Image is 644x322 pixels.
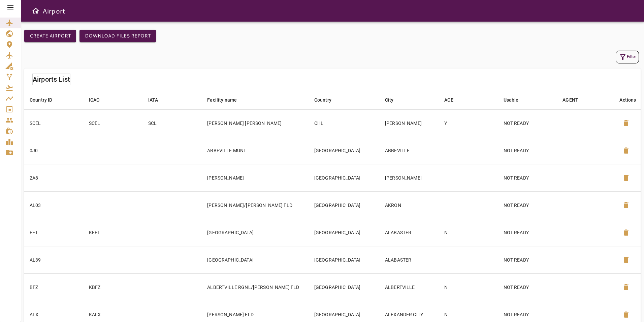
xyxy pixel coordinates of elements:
td: SCEL [24,109,84,137]
p: NOT READY [504,202,552,209]
p: NOT READY [504,284,552,291]
td: SCL [143,109,202,137]
td: ALABASTER [380,246,439,273]
div: Facility name [207,96,237,104]
div: City [385,96,394,104]
td: [GEOGRAPHIC_DATA] [309,164,380,191]
span: AOE [444,96,462,104]
td: [GEOGRAPHIC_DATA] [309,137,380,164]
td: N [439,219,498,246]
p: NOT READY [504,175,552,181]
td: AL03 [24,191,84,219]
div: Usable [504,96,519,104]
td: ALBERTVILLE [380,273,439,301]
span: Facility name [207,96,246,104]
td: EET [24,219,84,246]
td: [GEOGRAPHIC_DATA] [202,246,309,273]
p: NOT READY [504,120,552,127]
div: ICAO [89,96,100,104]
button: Download Files Report [79,30,156,42]
td: [PERSON_NAME] [380,109,439,137]
div: AGENT [562,96,578,104]
td: KEET [84,219,143,246]
td: [GEOGRAPHIC_DATA] [202,219,309,246]
button: Delete Airport [618,224,634,241]
button: Delete Airport [618,170,634,186]
td: BFZ [24,273,84,301]
div: IATA [148,96,158,104]
span: ICAO [89,96,109,104]
td: AL39 [24,246,84,273]
td: [GEOGRAPHIC_DATA] [309,246,380,273]
td: [PERSON_NAME]/[PERSON_NAME] FLD [202,191,309,219]
p: NOT READY [504,147,552,154]
td: ABBEVILLE [380,137,439,164]
span: delete [622,283,630,291]
td: [PERSON_NAME] [PERSON_NAME] [202,109,309,137]
button: Delete Airport [618,142,634,159]
span: Usable [504,96,527,104]
button: Delete Airport [618,252,634,268]
span: delete [622,146,630,155]
span: City [385,96,402,104]
td: [PERSON_NAME] [202,164,309,191]
h6: Airports List [33,74,70,85]
div: AOE [444,96,453,104]
span: delete [622,311,630,319]
td: N [439,273,498,301]
td: Y [439,109,498,137]
span: delete [622,229,630,237]
button: Filter [616,51,639,63]
p: NOT READY [504,311,552,318]
p: NOT READY [504,257,552,263]
td: ABBEVILLE MUNI [202,137,309,164]
span: delete [622,201,630,209]
td: [GEOGRAPHIC_DATA] [309,191,380,219]
div: Country ID [30,96,53,104]
td: SCEL [84,109,143,137]
span: AGENT [562,96,587,104]
div: Country [314,96,331,104]
td: AKRON [380,191,439,219]
td: CHL [309,109,380,137]
td: ALABASTER [380,219,439,246]
span: delete [622,256,630,264]
button: Delete Airport [618,197,634,213]
td: [GEOGRAPHIC_DATA] [309,273,380,301]
td: ALBERTVILLE RGNL/[PERSON_NAME] FLD [202,273,309,301]
p: NOT READY [504,229,552,236]
span: Country ID [30,96,61,104]
span: delete [622,119,630,127]
td: KBFZ [84,273,143,301]
button: Open drawer [29,4,42,18]
td: [GEOGRAPHIC_DATA] [309,219,380,246]
td: 2A8 [24,164,84,191]
td: [PERSON_NAME] [380,164,439,191]
td: 0J0 [24,137,84,164]
button: Delete Airport [618,279,634,295]
h6: Airport [42,5,65,16]
span: delete [622,174,630,182]
button: Create airport [24,30,76,42]
span: IATA [148,96,167,104]
span: Country [314,96,340,104]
